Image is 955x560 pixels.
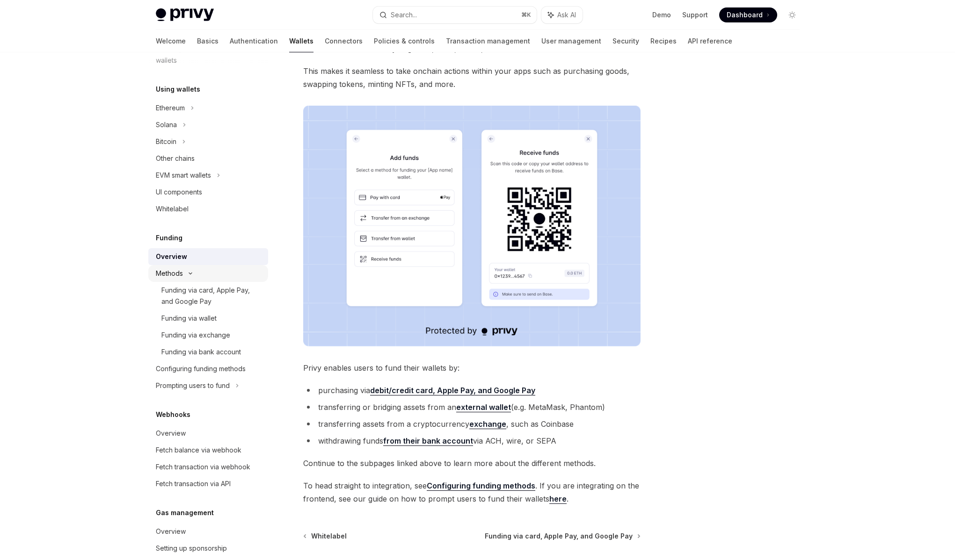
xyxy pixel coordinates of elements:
[230,30,278,52] a: Authentication
[325,30,363,52] a: Connectors
[541,7,583,23] button: Ask AI
[148,425,268,442] a: Overview
[156,461,250,473] div: Fetch transaction via webhook
[156,478,231,489] div: Fetch transaction via API
[303,457,641,470] span: Continue to the subpages linked above to learn more about the different methods.
[374,30,435,52] a: Policies & controls
[303,65,641,91] span: This makes it seamless to take onchain actions within your apps such as purchasing goods, swappin...
[161,313,217,324] div: Funding via wallet
[156,526,186,537] div: Overview
[485,531,640,541] a: Funding via card, Apple Pay, and Google Pay
[652,10,671,20] a: Demo
[682,10,708,20] a: Support
[719,7,777,22] a: Dashboard
[148,540,268,557] a: Setting up sponsorship
[303,434,641,447] li: withdrawing funds via ACH, wire, or SEPA
[303,401,641,414] li: transferring or bridging assets from an (e.g. MetaMask, Phantom)
[303,106,641,346] img: images/Funding.png
[156,409,190,420] h5: Webhooks
[303,417,641,431] li: transferring assets from a cryptocurrency , such as Coinbase
[197,30,219,52] a: Basics
[156,445,241,456] div: Fetch balance via webhook
[161,285,262,307] div: Funding via card, Apple Pay, and Google Pay
[156,268,183,279] div: Methods
[148,201,268,217] a: Whitelabel
[148,523,268,540] a: Overview
[156,380,230,391] div: Prompting users to fund
[156,507,214,518] h5: Gas management
[456,402,511,412] a: external wallet
[156,102,185,114] div: Ethereum
[521,11,531,19] span: ⌘ K
[785,7,800,22] button: Toggle dark mode
[148,327,268,344] a: Funding via exchange
[612,30,639,52] a: Security
[156,428,186,439] div: Overview
[156,251,187,262] div: Overview
[311,531,347,541] span: Whitelabel
[688,30,732,52] a: API reference
[148,248,268,265] a: Overview
[650,30,677,52] a: Recipes
[148,150,268,167] a: Other chains
[549,494,567,504] a: here
[148,442,268,459] a: Fetch balance via webhook
[303,384,641,397] li: purchasing via
[148,310,268,327] a: Funding via wallet
[485,531,633,541] span: Funding via card, Apple Pay, and Google Pay
[156,136,176,147] div: Bitcoin
[304,531,347,541] a: Whitelabel
[156,543,227,554] div: Setting up sponsorship
[303,361,641,374] span: Privy enables users to fund their wallets by:
[156,153,195,164] div: Other chains
[156,30,186,52] a: Welcome
[148,344,268,360] a: Funding via bank account
[303,479,641,505] span: To head straight to integration, see . If you are integrating on the frontend, see our guide on h...
[469,419,506,429] a: exchange
[446,30,530,52] a: Transaction management
[148,459,268,475] a: Fetch transaction via webhook
[156,8,214,22] img: light logo
[557,10,576,20] span: Ask AI
[427,481,535,491] a: Configuring funding methods
[148,184,268,201] a: UI components
[148,475,268,492] a: Fetch transaction via API
[156,363,246,374] div: Configuring funding methods
[727,10,763,20] span: Dashboard
[161,330,230,341] div: Funding via exchange
[373,7,537,23] button: Search...⌘K
[456,402,511,412] strong: external wallet
[148,282,268,310] a: Funding via card, Apple Pay, and Google Pay
[156,187,202,198] div: UI components
[541,30,601,52] a: User management
[156,119,177,130] div: Solana
[370,386,535,395] a: debit/credit card, Apple Pay, and Google Pay
[161,346,241,358] div: Funding via bank account
[156,232,182,244] h5: Funding
[370,386,535,395] strong: debit/credit card, Apple Pay, and Google Pay
[391,9,417,21] div: Search...
[289,30,313,52] a: Wallets
[156,84,200,95] h5: Using wallets
[156,170,211,181] div: EVM smart wallets
[156,203,189,215] div: Whitelabel
[383,436,473,446] a: from their bank account
[148,360,268,377] a: Configuring funding methods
